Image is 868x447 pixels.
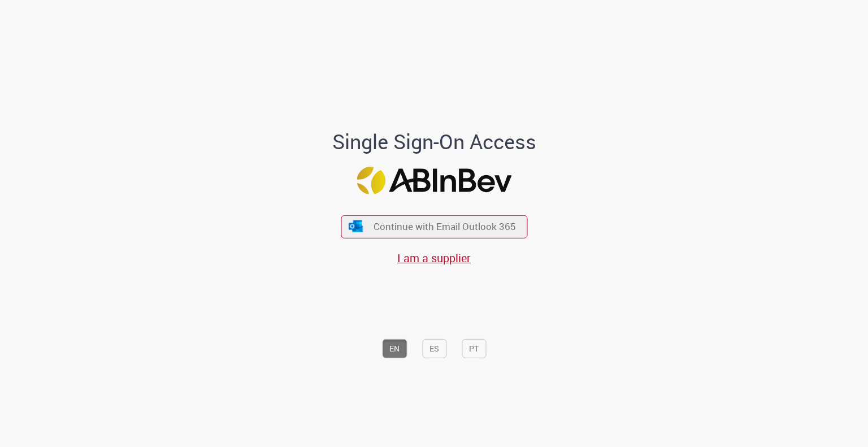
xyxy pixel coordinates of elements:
button: ES [422,339,446,358]
button: EN [382,339,407,358]
a: I am a supplier [397,250,471,266]
span: Continue with Email Outlook 365 [374,220,516,233]
img: Logo ABInBev [357,167,511,194]
button: ícone Azure/Microsoft 360 Continue with Email Outlook 365 [341,215,527,238]
button: PT [462,339,486,358]
img: ícone Azure/Microsoft 360 [348,220,364,232]
h1: Single Sign-On Access [277,131,591,153]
